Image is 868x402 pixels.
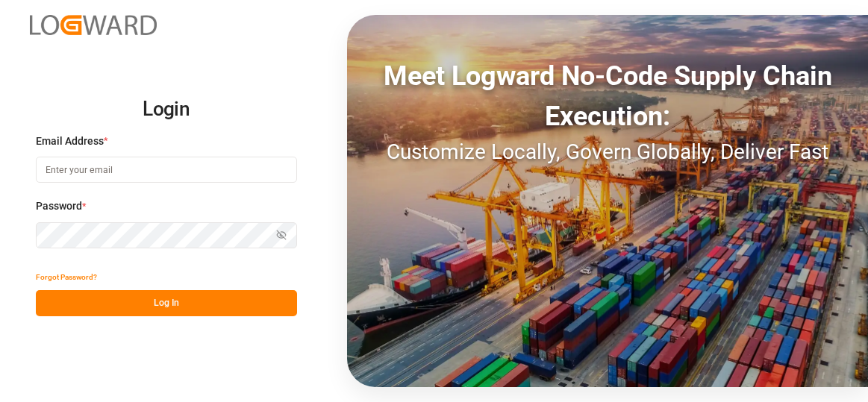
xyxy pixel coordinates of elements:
div: Customize Locally, Govern Globally, Deliver Fast [347,136,868,168]
img: Logward_new_orange.png [30,15,157,35]
button: Log In [36,290,297,316]
span: Password [36,198,82,214]
h2: Login [36,86,297,134]
div: Meet Logward No-Code Supply Chain Execution: [347,56,868,136]
input: Enter your email [36,157,297,183]
button: Forgot Password? [36,264,97,290]
span: Email Address [36,134,104,149]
